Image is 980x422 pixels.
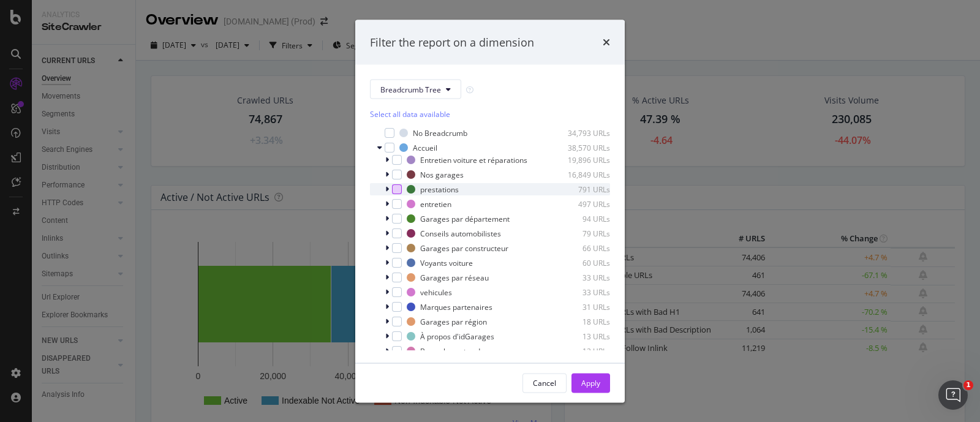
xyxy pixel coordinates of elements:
[420,316,487,326] div: Garages par région
[370,109,610,119] div: Select all data available
[550,213,610,224] div: 94 URLs
[550,127,610,138] div: 34,793 URLs
[355,20,625,402] div: modal
[938,380,968,410] iframe: Intercom live chat
[571,373,610,393] button: Apply
[420,345,516,356] div: Bons plans et codes promos
[603,34,610,50] div: times
[420,169,464,179] div: Nos garages
[550,257,610,268] div: 60 URLs
[550,228,610,238] div: 79 URLs
[413,142,437,153] div: Accueil
[550,301,610,312] div: 31 URLs
[550,345,610,356] div: 12 URLs
[420,301,492,312] div: Marques partenaires
[550,331,610,341] div: 13 URLs
[550,154,610,165] div: 19,896 URLs
[550,142,610,153] div: 38,570 URLs
[420,198,451,209] div: entretien
[420,213,510,224] div: Garages par département
[550,184,610,194] div: 791 URLs
[420,257,473,268] div: Voyants voiture
[550,272,610,282] div: 33 URLs
[370,80,461,99] button: Breadcrumb Tree
[370,34,534,50] div: Filter the report on a dimension
[550,316,610,326] div: 18 URLs
[581,377,600,388] div: Apply
[420,243,508,253] div: Garages par constructeur
[420,331,494,341] div: À propos d'idGarages
[550,169,610,179] div: 16,849 URLs
[420,184,459,194] div: prestations
[420,228,501,238] div: Conseils automobilistes
[533,377,556,388] div: Cancel
[420,287,452,297] div: vehicules
[420,154,527,165] div: Entretien voiture et réparations
[550,243,610,253] div: 66 URLs
[380,84,441,94] span: Breadcrumb Tree
[522,373,567,393] button: Cancel
[550,287,610,297] div: 33 URLs
[420,272,489,282] div: Garages par réseau
[413,127,467,138] div: No Breadcrumb
[963,380,973,390] span: 1
[550,198,610,209] div: 497 URLs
